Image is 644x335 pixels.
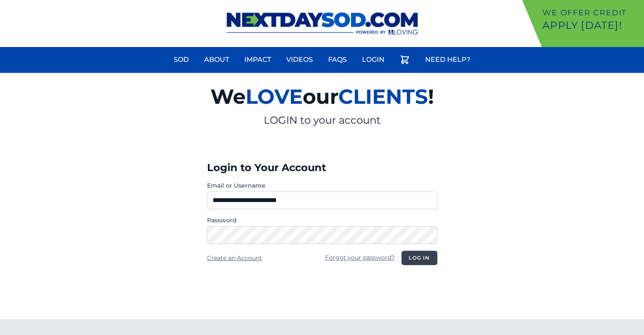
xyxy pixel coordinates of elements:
a: Login [357,50,390,70]
a: Create an Account [207,254,262,262]
p: Apply [DATE]! [542,19,641,32]
a: About [199,50,234,70]
p: LOGIN to your account [112,114,532,127]
a: Forgot your password? [325,254,395,261]
a: Sod [169,50,194,70]
label: Password [207,216,437,224]
p: We offer Credit [542,7,641,19]
label: Email or Username [207,181,437,190]
a: FAQs [323,50,352,70]
button: Log in [401,251,437,265]
h3: Login to Your Account [207,161,437,174]
a: Need Help? [420,50,475,70]
span: LOVE [246,84,303,109]
h2: We our ! [112,80,532,114]
a: Videos [281,50,318,70]
span: CLIENTS [338,84,428,109]
a: Impact [239,50,276,70]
